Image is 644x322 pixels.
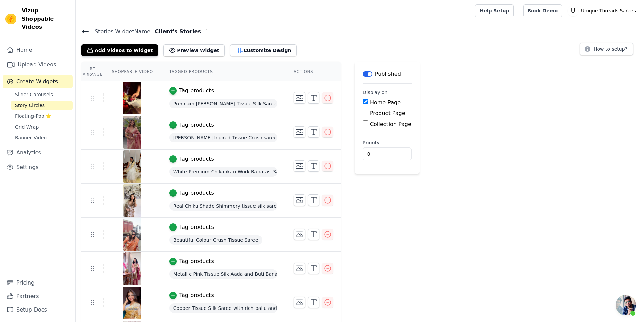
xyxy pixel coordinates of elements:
[3,43,73,57] a: Home
[578,5,639,17] p: Unique Threads Sarees
[580,43,633,55] button: How to setup?
[123,252,142,285] img: reel-preview-27bbf8-3.myshopify.com-3598138444050188435_67509394004.jpeg
[568,5,639,17] button: U Unique Threads Sarees
[294,92,305,104] button: Change Thumbnail
[161,62,286,81] th: Tagged Products
[169,167,277,177] span: White Premium Chikankari Work Banarasi Saree
[179,121,214,129] div: Tag products
[123,82,142,114] img: reel-preview-27bbf8-3.myshopify.com-3548218233570403531_65144836322.jpeg
[169,121,214,129] button: Tag products
[11,111,73,121] a: Floating-Pop ⭐
[11,90,73,99] a: Slider Carousels
[169,235,262,245] span: Beautiful Colour Crush Tissue Saree
[179,189,214,197] div: Tag products
[616,295,636,315] a: Open chat
[123,150,142,183] img: reel-preview-27bbf8-3.myshopify.com-3703884832150599104_45723042115.jpeg
[11,133,73,142] a: Banner Video
[370,99,401,106] label: Home Page
[169,257,214,265] button: Tag products
[3,161,73,174] a: Settings
[123,287,142,319] img: reel-preview-27bbf8-3.myshopify.com-3666280359074943598_59653501576.jpeg
[15,113,51,119] span: Floating-Pop ⭐
[370,121,412,127] label: Collection Page
[104,62,161,81] th: Shoppable Video
[3,290,73,303] a: Partners
[11,122,73,132] a: Grid Wrap
[202,27,208,36] div: Edit Name
[179,257,214,265] div: Tag products
[169,201,277,211] span: Real Chiku Shade Shimmery tissue silk saree with pallu and blouse
[3,276,73,290] a: Pricing
[363,89,388,96] legend: Display on
[15,102,45,109] span: Story Circles
[294,160,305,172] button: Change Thumbnail
[16,78,58,86] span: Create Widgets
[81,62,104,81] th: Re Arrange
[169,223,214,231] button: Tag products
[179,155,214,163] div: Tag products
[169,133,277,142] span: [PERSON_NAME] Inpired Tissue Crush saree with lace work
[123,116,142,149] img: reel-preview-27bbf8-3.myshopify.com-3561309464969404537_27705117659.jpeg
[294,263,305,274] button: Change Thumbnail
[169,269,277,279] span: Metallic Pink Tissue Silk Aada and Buti Banarasi Saree
[22,7,70,31] span: Vizup Shoppable Videos
[571,7,575,14] text: U
[370,110,405,116] label: Product Page
[169,87,214,95] button: Tag products
[11,101,73,110] a: Story Circles
[169,155,214,163] button: Tag products
[169,303,277,313] span: Copper Tissue Silk Saree with rich pallu and blouse
[179,223,214,231] div: Tag products
[230,44,297,56] button: Customize Design
[163,44,224,56] button: Preview Widget
[294,297,305,308] button: Change Thumbnail
[523,4,562,17] a: Book Demo
[15,91,53,98] span: Slider Carousels
[294,229,305,240] button: Change Thumbnail
[179,291,214,299] div: Tag products
[15,124,39,130] span: Grid Wrap
[123,218,142,251] img: reel-preview-27bbf8-3.myshopify.com-3592439522878416118_1984201407.jpeg
[580,47,633,54] a: How to setup?
[475,4,513,17] a: Help Setup
[3,146,73,159] a: Analytics
[15,134,47,141] span: Banner Video
[3,58,73,72] a: Upload Videos
[169,291,214,299] button: Tag products
[294,194,305,206] button: Change Thumbnail
[123,184,142,217] img: reel-preview-27bbf8-3.myshopify.com-3698338722828948989_7353105249.jpeg
[169,189,214,197] button: Tag products
[89,28,152,36] span: Stories Widget Name:
[81,44,158,56] button: Add Videos to Widget
[152,28,201,36] span: Client's Stories
[179,87,214,95] div: Tag products
[169,99,277,108] span: Premium [PERSON_NAME] Tissue Silk Saree
[3,303,73,317] a: Setup Docs
[375,70,401,78] p: Published
[294,126,305,138] button: Change Thumbnail
[5,14,16,24] img: Vizup
[3,75,73,88] button: Create Widgets
[286,62,341,81] th: Actions
[363,139,412,146] label: Priority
